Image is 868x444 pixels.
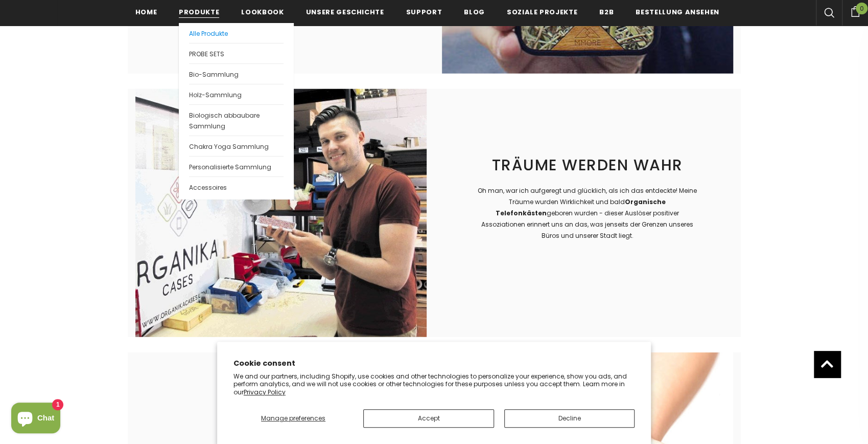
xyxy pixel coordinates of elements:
[189,136,284,156] a: Chakra Yoga Sammlung
[496,197,666,217] b: Organische Telefonkästen
[842,5,868,17] a: 0
[189,84,284,104] a: Holz-Sammlung
[189,43,284,63] a: PROBE SETS
[189,50,224,58] span: PROBE SETS
[492,154,683,176] span: Träume werden wahr
[179,7,219,17] span: Produkte
[189,176,284,197] a: Accessoires
[189,23,284,43] a: Alle Produkte
[233,372,635,396] p: We and our partners, including Shopify, use cookies and other technologies to personalize your ex...
[189,63,284,84] a: Bio-Sammlung
[504,409,635,428] button: Decline
[189,183,227,192] span: Accessoires
[189,29,228,38] span: Alle Produkte
[135,7,157,17] span: Home
[856,3,867,14] span: 0
[189,156,284,176] a: Personalisierte Sammlung
[406,7,442,17] span: Support
[189,111,260,130] span: Biologisch abbaubare Sammlung
[477,185,698,241] div: Oh man, war ich aufgeregt und glücklich, als ich das entdeckte! Meine Träume wurden Wirklichkeit ...
[189,91,242,99] span: Holz-Sammlung
[244,388,286,396] a: Privacy Policy
[8,403,63,436] inbox-online-store-chat: Shopify online store chat
[189,70,239,79] span: Bio-Sammlung
[241,7,284,17] span: Lookbook
[189,163,271,171] span: Personalisierte Sammlung
[189,142,269,151] span: Chakra Yoga Sammlung
[261,414,325,423] span: Manage preferences
[363,409,494,428] button: Accept
[507,7,577,17] span: Soziale Projekte
[306,7,384,17] span: Unsere Geschichte
[636,7,719,17] span: Bestellung ansehen
[599,7,614,17] span: B2B
[189,104,284,136] a: Biologisch abbaubare Sammlung
[233,409,354,428] button: Manage preferences
[233,358,635,369] h2: Cookie consent
[464,7,485,17] span: Blog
